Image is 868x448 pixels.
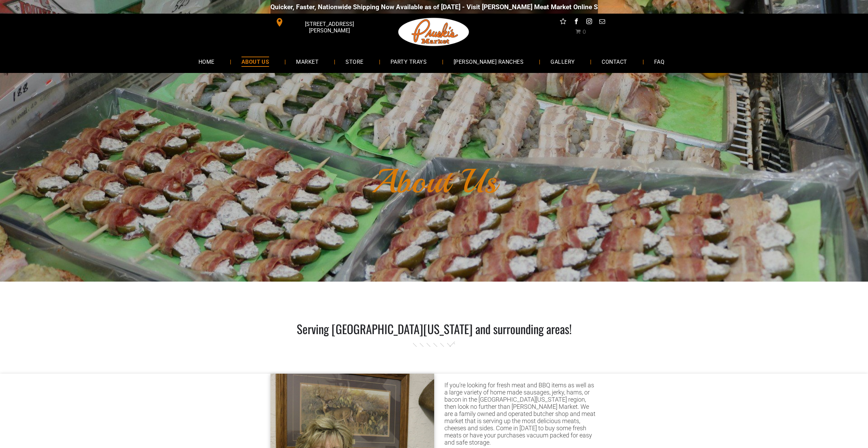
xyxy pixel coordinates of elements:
a: email [598,17,606,28]
a: STORE [335,53,373,71]
span: [STREET_ADDRESS][PERSON_NAME] [285,17,373,37]
a: [STREET_ADDRESS][PERSON_NAME] [270,17,375,28]
a: HOME [188,53,225,71]
a: Social network [559,17,568,28]
span: 0 [583,29,586,35]
a: FAQ [644,53,675,71]
a: PARTY TRAYS [380,53,437,71]
a: CONTACT [591,53,637,71]
font: About Us [371,160,497,203]
div: If you’re looking for fresh meat and BBQ items as well as a large variety of home made sausages, ... [444,382,598,446]
img: Pruski-s+Market+HQ+Logo2-1920w.png [397,14,471,50]
a: GALLERY [540,53,585,71]
a: facebook [572,17,580,28]
a: MARKET [286,53,329,71]
a: [PERSON_NAME] RANCHES [443,53,534,71]
a: instagram [585,17,593,28]
a: ABOUT US [231,53,280,71]
div: Serving [GEOGRAPHIC_DATA][US_STATE] and surrounding areas! [270,320,598,338]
